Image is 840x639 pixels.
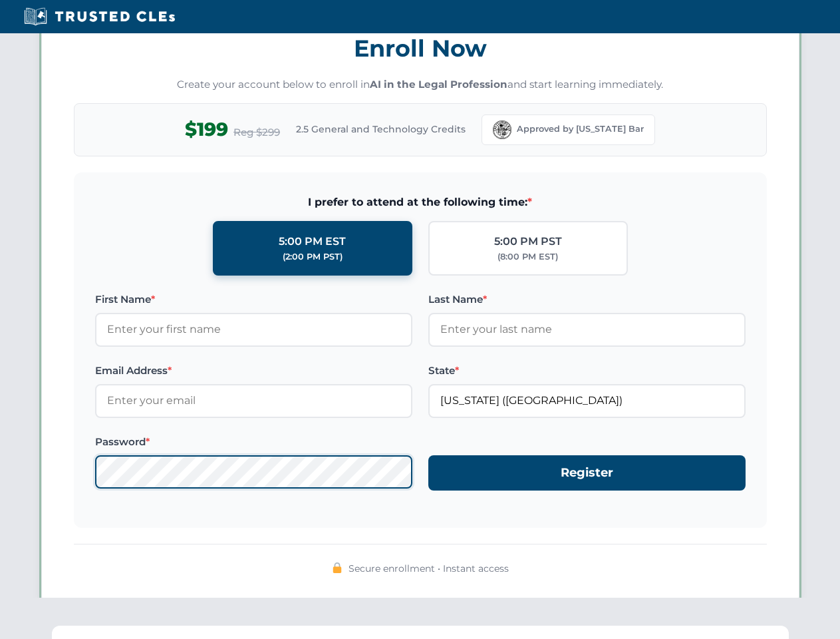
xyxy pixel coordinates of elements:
[497,250,558,264] div: (8:00 PM EST)
[428,313,746,346] input: Enter your last name
[95,434,412,450] label: Password
[517,122,644,136] span: Approved by [US_STATE] Bar
[233,124,280,140] span: Reg $299
[74,27,767,69] h3: Enroll Now
[494,233,562,250] div: 5:00 PM PST
[95,292,412,308] label: First Name
[279,233,346,250] div: 5:00 PM EST
[283,250,343,264] div: (2:00 PM PST)
[428,384,746,417] input: Florida (FL)
[370,78,507,91] strong: AI in the Legal Profession
[74,77,767,93] p: Create your account below to enroll in and start learning immediately.
[428,455,746,491] button: Register
[296,122,466,136] span: 2.5 General and Technology Credits
[95,313,412,346] input: Enter your first name
[493,120,511,139] img: Florida Bar
[428,292,746,308] label: Last Name
[95,194,746,211] span: I prefer to attend at the following time:
[332,562,343,573] img: 🔒
[95,384,412,417] input: Enter your email
[95,363,412,379] label: Email Address
[20,7,179,27] img: Trusted CLEs
[349,561,509,576] span: Secure enrollment • Instant access
[185,114,228,144] span: $199
[428,363,746,379] label: State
